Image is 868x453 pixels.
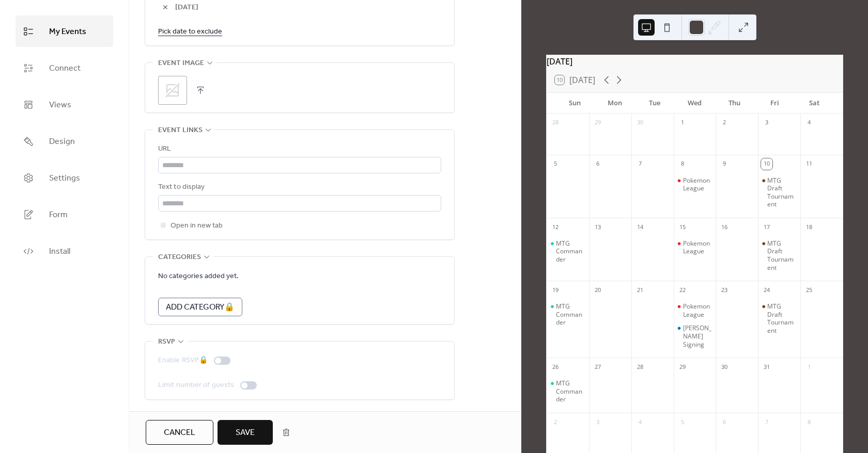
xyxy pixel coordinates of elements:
div: 2 [719,117,730,128]
div: 6 [592,158,603,170]
div: 15 [677,221,688,233]
div: 22 [677,284,688,296]
div: Isaac TeSlaa Signing [674,324,716,348]
div: 28 [550,117,561,128]
div: 12 [550,221,561,233]
div: Pokemon League [674,239,716,255]
div: 3 [761,117,772,128]
div: 14 [634,221,646,233]
div: Mon [595,93,634,114]
div: MTG Commander [556,239,585,264]
span: Settings [49,170,80,186]
span: Views [49,97,71,113]
a: My Events [16,15,113,47]
div: MTG Commander [556,379,585,403]
div: Limit number of guests [158,379,234,392]
a: Design [16,125,113,157]
div: 27 [592,361,603,373]
span: Connect [49,60,81,76]
div: Pokemon League [674,302,716,318]
div: 9 [719,158,730,170]
span: [DATE] [175,2,441,14]
div: 29 [592,117,603,128]
div: 17 [761,221,772,233]
div: MTG Draft Tournament [758,176,800,208]
div: 4 [634,416,646,428]
div: 7 [761,416,772,428]
div: Thu [715,93,754,114]
div: 20 [592,284,603,296]
div: Pokemon League [683,176,712,192]
div: 4 [803,117,815,128]
div: 6 [719,416,730,428]
span: Design [49,134,75,150]
div: Pokemon League [683,239,712,255]
span: Form [49,207,68,223]
span: Save [236,427,255,439]
div: Sun [555,93,595,114]
button: Cancel [146,420,213,445]
div: 25 [803,284,815,296]
div: ; [158,76,187,105]
div: MTG Commander [547,302,589,327]
div: 1 [803,361,815,373]
div: MTG Commander [556,302,585,327]
div: 30 [719,361,730,373]
div: 31 [761,361,772,373]
div: Pokemon League [683,302,712,318]
div: 5 [677,416,688,428]
span: Event links [158,124,203,137]
span: Pick date to exclude [158,26,222,38]
div: MTG Draft Tournament [767,302,796,334]
div: 13 [592,221,603,233]
div: 1 [677,117,688,128]
span: Categories [158,251,201,264]
div: 16 [719,221,730,233]
div: 26 [550,361,561,373]
div: 21 [634,284,646,296]
div: Text to display [158,181,439,193]
a: Install [16,235,113,267]
div: MTG Commander [547,239,589,264]
div: 2 [550,416,561,428]
div: 5 [550,158,561,170]
div: Tue [635,93,675,114]
div: [PERSON_NAME] Signing [683,324,712,348]
div: 8 [803,416,815,428]
div: 23 [719,284,730,296]
div: MTG Draft Tournament [758,239,800,271]
a: Views [16,89,113,120]
button: Save [218,420,273,445]
div: 11 [803,158,815,170]
span: My Events [49,24,86,40]
div: Wed [675,93,715,114]
div: 28 [634,361,646,373]
div: Pokemon League [674,176,716,192]
div: [DATE] [547,55,843,68]
span: Cancel [164,427,195,439]
a: Connect [16,52,113,84]
div: MTG Draft Tournament [767,176,796,208]
div: Sat [795,93,834,114]
div: MTG Commander [547,379,589,403]
div: 10 [761,158,772,170]
div: 3 [592,416,603,428]
span: RSVP [158,336,175,348]
div: 30 [634,117,646,128]
div: 8 [677,158,688,170]
div: MTG Draft Tournament [767,239,796,271]
div: 7 [634,158,646,170]
div: 19 [550,284,561,296]
span: Open in new tab [171,220,223,232]
div: URL [158,143,439,155]
div: 18 [803,221,815,233]
div: Fri [754,93,794,114]
a: Settings [16,162,113,193]
span: Event image [158,57,204,70]
span: No categories added yet. [158,270,239,283]
a: Form [16,199,113,230]
span: Install [49,244,70,260]
div: 24 [761,284,772,296]
div: 29 [677,361,688,373]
